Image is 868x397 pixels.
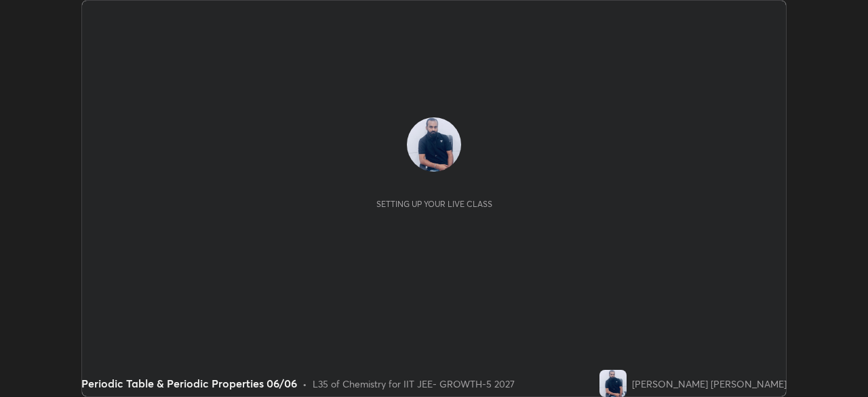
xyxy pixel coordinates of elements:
img: 97712866bd6d4418aeba2b5c5a56a52d.jpg [599,370,627,397]
div: • [302,377,307,391]
img: 97712866bd6d4418aeba2b5c5a56a52d.jpg [407,117,461,172]
div: Setting up your live class [376,199,492,209]
div: L35 of Chemistry for IIT JEE- GROWTH-5 2027 [313,377,515,391]
div: [PERSON_NAME] [PERSON_NAME] [632,377,787,391]
div: Periodic Table & Periodic Properties 06/06 [81,375,297,392]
